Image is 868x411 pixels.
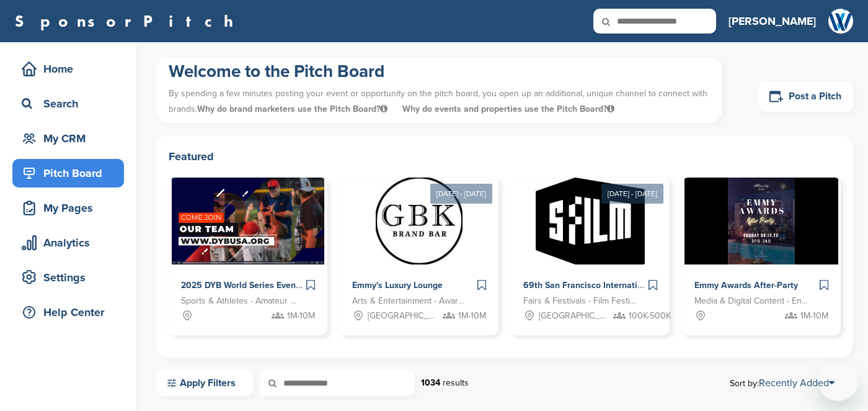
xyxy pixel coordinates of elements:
span: Why do events and properties use the Pitch Board? [402,104,614,114]
a: Pitch Board [12,159,124,187]
span: [GEOGRAPHIC_DATA], [GEOGRAPHIC_DATA] [368,309,439,323]
a: My Pages [12,194,124,222]
span: results [443,377,469,388]
p: By spending a few minutes posting your event or opportunity on the pitch board, you open up an ad... [169,83,709,120]
a: Sponsorpitch & 2025 DYB World Series Events Sports & Athletes - Amateur Sports Leagues 1M-10M [169,178,327,335]
h1: Welcome to the Pitch Board [169,60,709,83]
span: 69th San Francisco International Film Festival [523,280,709,291]
span: 100K-500K [629,309,671,323]
a: Apply Filters [156,370,254,396]
div: [DATE] - [DATE] [430,184,492,204]
span: [GEOGRAPHIC_DATA], [GEOGRAPHIC_DATA] [539,309,610,323]
img: Sponsorpitch & [376,178,463,264]
div: My CRM [19,127,124,150]
img: Sponsorpitch & [536,178,644,264]
span: Sports & Athletes - Amateur Sports Leagues [181,294,296,308]
h3: [PERSON_NAME] [728,12,816,30]
div: [DATE] - [DATE] [601,184,663,204]
span: Emmy's Luxury Lounge [352,280,443,291]
div: Settings [19,266,124,289]
a: [DATE] - [DATE] Sponsorpitch & Emmy's Luxury Lounge Arts & Entertainment - Award Show [GEOGRAPHIC... [340,158,498,335]
span: 2025 DYB World Series Events [181,280,303,291]
span: Emmy Awards After-Party [694,280,798,291]
div: Home [19,58,124,80]
a: Recently Added [759,377,835,389]
a: Analytics [12,228,124,257]
a: Help Center [12,298,124,327]
a: [PERSON_NAME] [728,7,816,35]
a: Home [12,55,124,83]
a: My CRM [12,124,124,153]
div: My Pages [19,197,124,219]
a: Sponsorpitch & Emmy Awards After-Party Media & Digital Content - Entertainment 1M-10M [682,178,841,335]
a: Search [12,89,124,118]
span: Media & Digital Content - Entertainment [694,294,810,308]
a: SponsorPitch [15,13,241,29]
span: 1M-10M [458,309,486,323]
span: Arts & Entertainment - Award Show [352,294,467,308]
div: Analytics [19,232,124,254]
a: Post a Pitch [759,81,853,112]
span: Why do brand marketers use the Pitch Board? [197,104,390,114]
img: Sponsorpitch & [172,178,325,264]
div: Help Center [19,301,124,323]
span: Fairs & Festivals - Film Festival [523,294,639,308]
a: Settings [12,263,124,292]
div: Pitch Board [19,162,124,184]
span: Sort by: [730,378,835,388]
div: Search [19,93,124,115]
span: 1M-10M [287,309,315,323]
iframe: Button to launch messaging window [818,361,858,401]
strong: 1034 [421,377,440,388]
img: Sponsorpitch & [684,178,839,264]
h2: Featured [169,148,841,165]
span: 1M-10M [800,309,828,323]
a: [DATE] - [DATE] Sponsorpitch & 69th San Francisco International Film Festival Fairs & Festivals -... [511,158,670,335]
